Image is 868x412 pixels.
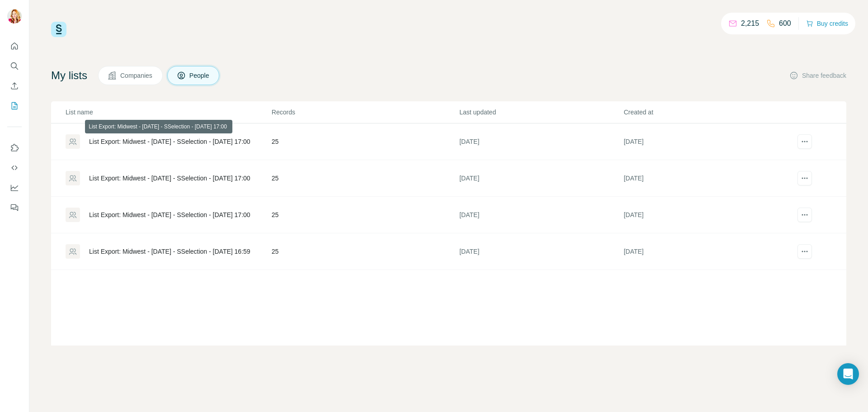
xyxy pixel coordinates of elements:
td: [DATE] [623,160,788,197]
div: List Export: Midwest - [DATE] - SSelection - [DATE] 17:00 [89,137,250,146]
div: Open Intercom Messenger [837,363,859,385]
h4: My lists [51,68,87,83]
td: 25 [271,160,459,197]
td: [DATE] [623,197,788,233]
div: List Export: Midwest - [DATE] - SSelection - [DATE] 16:59 [89,247,250,256]
div: List Export: Midwest - [DATE] - SSelection - [DATE] 17:00 [89,174,250,183]
button: actions [797,244,812,259]
td: [DATE] [459,123,623,160]
img: Avatar [7,9,22,24]
p: 2,215 [741,18,759,29]
td: [DATE] [623,233,788,270]
button: Enrich CSV [7,78,22,94]
button: My lists [7,98,22,114]
button: actions [797,208,812,222]
td: [DATE] [623,123,788,160]
td: [DATE] [459,160,623,197]
button: Quick start [7,38,22,54]
button: actions [797,171,812,185]
td: [DATE] [459,197,623,233]
td: 25 [271,197,459,233]
p: List name [66,108,271,117]
button: actions [797,134,812,149]
img: Surfe Logo [51,22,66,37]
td: [DATE] [459,233,623,270]
span: People [189,71,210,80]
div: List Export: Midwest - [DATE] - SSelection - [DATE] 17:00 [89,210,250,219]
p: Created at [624,108,787,117]
p: 600 [779,18,791,29]
button: Use Surfe API [7,160,22,176]
p: Records [272,108,458,117]
p: Last updated [459,108,623,117]
span: Companies [120,71,153,80]
button: Buy credits [806,17,848,30]
td: 25 [271,233,459,270]
button: Dashboard [7,180,22,196]
button: Share feedback [789,71,846,80]
button: Use Surfe on LinkedIn [7,140,22,156]
button: Feedback [7,199,22,216]
button: Search [7,58,22,74]
td: 25 [271,123,459,160]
